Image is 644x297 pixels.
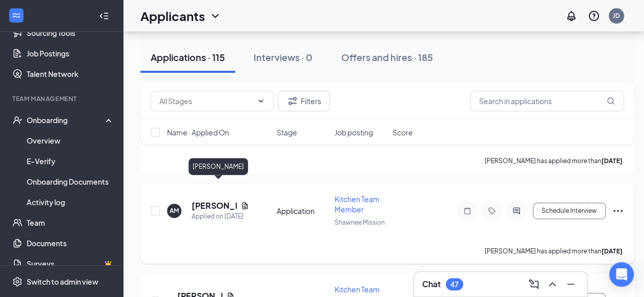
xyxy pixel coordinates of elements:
span: Shawnee Mission [335,219,385,226]
div: Applied on [DATE] [192,211,249,222]
svg: ChevronUp [546,278,558,290]
svg: ChevronDown [209,10,221,22]
h5: [PERSON_NAME] [192,200,237,211]
div: Team Management [12,94,112,103]
div: Switch to admin view [27,276,98,287]
div: 47 [450,280,459,289]
div: Application [277,206,328,216]
span: Name · Applied On [167,127,229,137]
svg: Collapse [99,11,109,21]
svg: WorkstreamLogo [11,10,22,21]
a: Talent Network [27,64,114,84]
button: Schedule Interview [533,203,606,219]
button: ChevronUp [544,276,560,292]
svg: ActiveChat [510,207,523,215]
a: Team [27,212,114,233]
svg: MagnifyingGlass [607,97,615,105]
div: Applications · 115 [151,51,225,64]
svg: Document [241,202,249,210]
svg: ChevronDown [257,97,265,105]
button: ComposeMessage [526,276,542,292]
svg: UserCheck [12,115,23,125]
input: Search in applications [470,91,624,111]
div: AM [170,206,179,215]
a: SurveysCrown [27,253,114,274]
div: Offers and hires · 185 [341,51,433,64]
a: E-Verify [27,151,114,171]
div: Interviews · 0 [254,51,313,64]
svg: Minimize [565,278,577,290]
b: [DATE] [601,247,622,255]
b: [DATE] [601,157,622,165]
p: [PERSON_NAME] has applied more than . [485,156,624,165]
svg: Notifications [565,10,577,22]
div: Open Intercom Messenger [609,262,634,287]
svg: Settings [12,276,23,287]
p: [PERSON_NAME] has applied more than . [485,247,624,255]
span: Kitchen Team Member [335,194,380,214]
button: Filter Filters [278,91,330,111]
input: All Stages [159,95,253,107]
a: Documents [27,233,114,253]
a: Activity log [27,192,114,212]
button: Minimize [563,276,579,292]
svg: ComposeMessage [528,278,540,290]
svg: Filter [286,95,299,107]
h1: Applicants [140,7,205,25]
div: [PERSON_NAME] [189,158,248,175]
a: Job Postings [27,43,114,64]
a: Onboarding Documents [27,171,114,192]
svg: Note [461,207,473,215]
div: Onboarding [27,115,106,125]
div: JD [613,11,620,20]
span: Score [392,127,413,137]
a: Overview [27,130,114,151]
span: Job posting [335,127,373,137]
h3: Chat [422,279,441,290]
a: Sourcing Tools [27,23,114,43]
span: Stage [277,127,297,137]
svg: QuestionInfo [588,10,600,22]
svg: Ellipses [612,205,624,217]
svg: Tag [486,207,498,215]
